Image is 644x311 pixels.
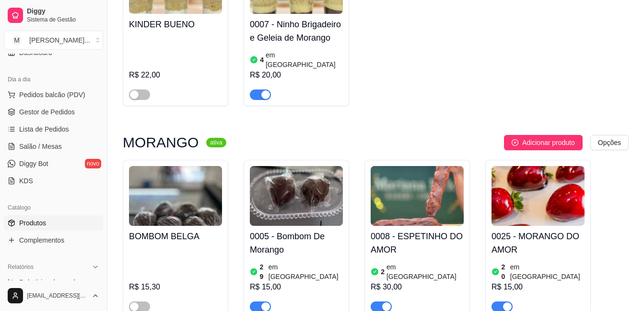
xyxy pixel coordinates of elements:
[371,281,464,293] div: R$ 30,00
[12,35,22,45] span: M
[250,281,343,293] div: R$ 15,00
[371,166,464,226] img: product-image
[206,138,226,147] sup: ativa
[4,200,103,215] div: Catálogo
[598,137,621,148] span: Opções
[27,7,99,16] span: Diggy
[19,107,75,117] span: Gestor de Pedidos
[250,18,343,44] h4: 0007 - Ninho Brigadeiro e Geleia de Morango
[4,139,103,154] a: Salão / Mesas
[4,87,103,102] button: Pedidos balcão (PDV)
[250,166,343,226] img: product-image
[4,233,103,248] a: Complementos
[19,124,69,134] span: Lista de Pedidos
[590,135,629,150] button: Opções
[502,262,508,281] article: 20
[4,275,103,290] a: Relatórios de vendas
[19,176,33,186] span: KDS
[4,156,103,171] a: Diggy Botnovo
[386,262,464,281] article: em [GEOGRAPHIC_DATA]
[8,263,34,271] span: Relatórios
[250,230,343,256] h4: 0005 - Bombom De Morango
[129,18,222,31] h4: KINDER BUENO
[4,31,103,50] button: Select a team
[492,230,585,256] h4: 0025 - MORANGO DO AMOR
[129,166,222,226] img: product-image
[510,262,585,281] article: em [GEOGRAPHIC_DATA]
[4,215,103,231] a: Produtos
[512,139,518,146] span: plus-circle
[19,142,62,151] span: Salão / Mesas
[19,159,48,168] span: Diggy Bot
[260,262,267,281] article: 29
[19,218,46,228] span: Produtos
[4,173,103,189] a: KDS
[4,4,103,27] a: DiggySistema de Gestão
[123,137,199,148] h3: MORANGO
[4,284,103,307] button: [EMAIL_ADDRESS][DOMAIN_NAME]
[29,35,90,45] div: [PERSON_NAME] ...
[4,122,103,137] a: Lista de Pedidos
[129,281,222,293] div: R$ 15,30
[27,292,88,300] span: [EMAIL_ADDRESS][DOMAIN_NAME]
[129,230,222,243] h4: BOMBOM BELGA
[381,267,385,277] article: 2
[4,104,103,120] a: Gestor de Pedidos
[129,69,222,81] div: R$ 22,00
[19,235,64,245] span: Complementos
[504,135,583,150] button: Adicionar produto
[371,230,464,256] h4: 0008 - ESPETINHO DO AMOR
[19,90,85,100] span: Pedidos balcão (PDV)
[260,55,264,65] article: 4
[250,69,343,81] div: R$ 20,00
[269,262,343,281] article: em [GEOGRAPHIC_DATA]
[492,281,585,293] div: R$ 15,00
[492,166,585,226] img: product-image
[19,278,82,287] span: Relatórios de vendas
[522,137,575,148] span: Adicionar produto
[266,50,343,69] article: em [GEOGRAPHIC_DATA]
[27,16,99,23] span: Sistema de Gestão
[4,72,103,87] div: Dia a dia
